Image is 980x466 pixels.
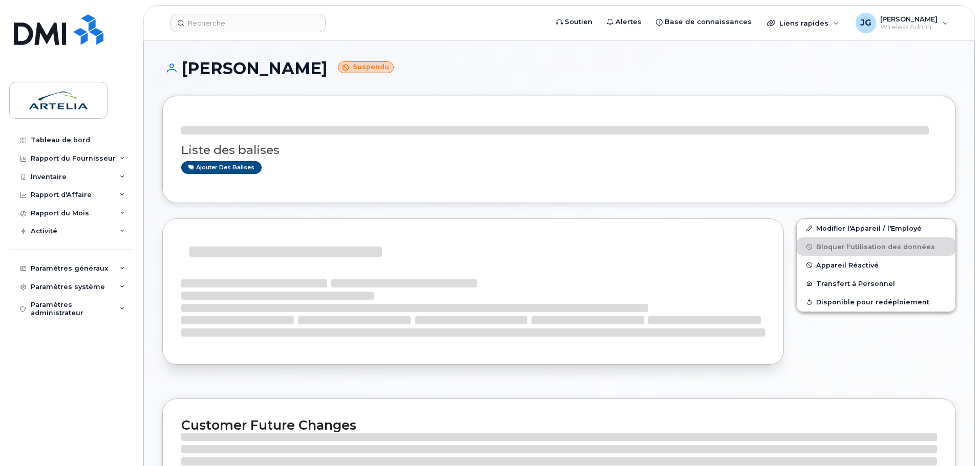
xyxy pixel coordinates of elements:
[797,256,955,274] button: Appareil Réactivé
[181,161,262,174] a: Ajouter des balises
[816,261,879,269] span: Appareil Réactivé
[338,61,394,73] small: Suspendu
[162,59,956,77] h1: [PERSON_NAME]
[797,237,955,256] button: Bloquer l'utilisation des données
[816,298,929,306] span: Disponible pour redéploiement
[181,417,937,433] h2: Customer Future Changes
[797,219,955,237] a: Modifier l'Appareil / l'Employé
[797,274,955,293] button: Transfert à Personnel
[797,293,955,311] button: Disponible pour redéploiement
[181,144,937,157] h3: Liste des balises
